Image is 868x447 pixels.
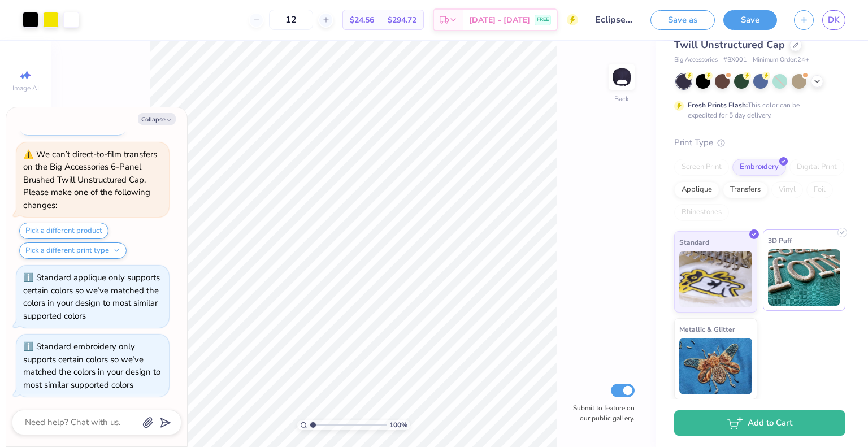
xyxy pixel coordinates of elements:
[723,55,747,65] span: # BX001
[269,10,313,30] input: – –
[138,113,176,125] button: Collapse
[732,159,786,176] div: Embroidery
[674,410,845,436] button: Add to Cart
[768,235,792,246] span: 3D Puff
[679,338,752,394] img: Metallic & Glitter
[753,55,809,65] span: Minimum Order: 24 +
[389,420,407,430] span: 100 %
[679,236,709,248] span: Standard
[674,136,845,149] div: Print Type
[688,101,748,110] strong: Fresh Prints Flash:
[537,16,549,24] span: FREE
[614,94,629,104] div: Back
[388,14,416,26] span: $294.72
[822,10,845,30] a: DK
[674,159,729,176] div: Screen Print
[828,14,840,27] span: DK
[789,159,844,176] div: Digital Print
[674,181,719,198] div: Applique
[23,149,157,211] div: We can’t direct-to-film transfers on the Big Accessories 6-Panel Brushed Twill Unstructured Cap. ...
[679,251,752,307] img: Standard
[610,66,633,88] img: Back
[19,223,108,239] button: Pick a different product
[806,181,833,198] div: Foil
[587,8,642,31] input: Untitled Design
[23,272,160,322] div: Standard applique only supports certain colors so we’ve matched the colors in your design to most...
[768,249,841,306] img: 3D Puff
[567,403,635,423] label: Submit to feature on our public gallery.
[469,14,530,26] span: [DATE] - [DATE]
[674,204,729,221] div: Rhinestones
[674,55,718,65] span: Big Accessories
[771,181,803,198] div: Vinyl
[723,181,768,198] div: Transfers
[19,242,127,259] button: Pick a different print type
[12,84,39,93] span: Image AI
[688,100,827,120] div: This color can be expedited for 5 day delivery.
[23,341,160,390] div: Standard embroidery only supports certain colors so we’ve matched the colors in your design to mo...
[350,14,374,26] span: $24.56
[723,10,777,30] button: Save
[679,323,735,335] span: Metallic & Glitter
[650,10,715,30] button: Save as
